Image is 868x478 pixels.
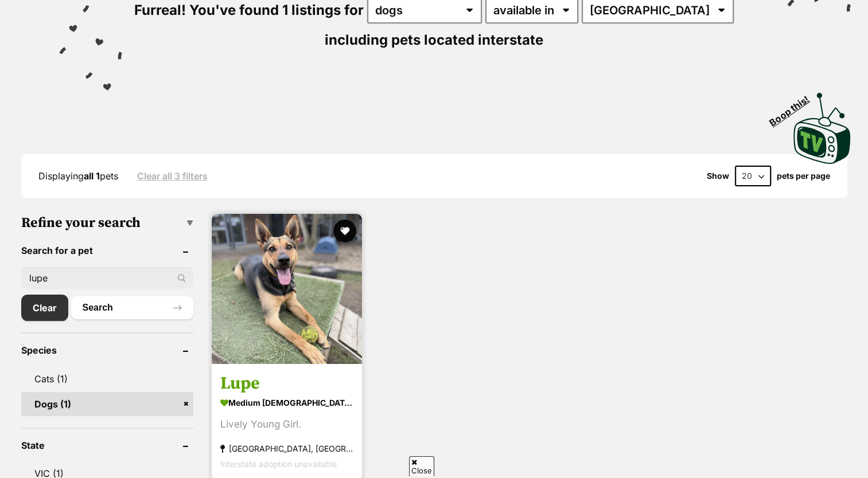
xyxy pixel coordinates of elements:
label: pets per page [777,171,830,181]
div: Lively Young Girl. [220,417,353,432]
span: Boop this! [768,87,820,128]
span: Close [409,456,434,476]
span: Show [707,171,729,181]
span: Furreal! You've found 1 listings for [134,2,364,18]
input: Toby [21,267,193,289]
strong: medium [DEMOGRAPHIC_DATA] Dog [220,394,353,411]
span: Displaying pets [38,170,118,182]
a: Dogs (1) [21,392,193,416]
header: Species [21,345,193,355]
h3: Refine your search [21,215,193,231]
img: Lupe - German Shepherd Dog [212,214,362,364]
img: PetRescue TV logo [793,93,851,164]
header: Search for a pet [21,245,193,256]
button: Search [71,296,193,319]
a: Cats (1) [21,367,193,391]
header: State [21,440,193,450]
strong: all 1 [84,170,100,182]
span: including pets located interstate [325,32,543,48]
span: Interstate adoption unavailable [220,459,337,469]
button: favourite [333,220,356,242]
a: Clear [21,295,68,321]
a: Boop this! [793,83,851,166]
h3: Lupe [220,373,353,394]
a: Clear all 3 filters [137,171,208,181]
strong: [GEOGRAPHIC_DATA], [GEOGRAPHIC_DATA] [220,441,353,456]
